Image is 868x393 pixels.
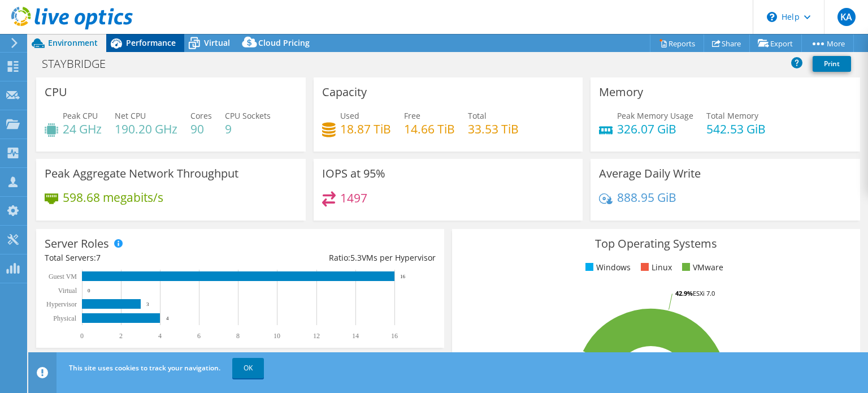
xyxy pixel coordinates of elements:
[45,167,238,180] h3: Peak Aggregate Network Throughput
[400,274,406,279] text: 16
[63,191,163,204] h4: 598.68 megabits/s
[126,37,176,48] span: Performance
[158,332,162,340] text: 4
[638,261,672,274] li: Linux
[706,110,758,121] span: Total Memory
[45,86,67,98] h3: CPU
[352,332,359,340] text: 14
[617,110,693,121] span: Peak Memory Usage
[468,110,487,121] span: Total
[404,110,420,121] span: Free
[225,123,271,135] h4: 9
[679,261,723,274] li: VMware
[322,167,385,180] h3: IOPS at 95%
[693,289,715,297] tspan: ESXi 7.0
[650,34,704,52] a: Reports
[115,110,146,121] span: Net CPU
[80,332,84,340] text: 0
[190,123,212,135] h4: 90
[63,123,102,135] h4: 24 GHz
[813,56,851,72] a: Print
[119,332,123,340] text: 2
[225,110,271,121] span: CPU Sockets
[49,273,77,280] text: Guest VM
[801,34,854,52] a: More
[340,123,391,135] h4: 18.87 TiB
[391,332,398,340] text: 16
[675,289,693,297] tspan: 42.9%
[749,34,802,52] a: Export
[837,8,856,26] span: KA
[53,314,76,322] text: Physical
[166,316,169,321] text: 4
[204,37,230,48] span: Virtual
[704,34,750,52] a: Share
[46,300,77,308] text: Hypervisor
[340,110,359,121] span: Used
[468,123,519,135] h4: 33.53 TiB
[197,332,201,340] text: 6
[322,86,367,98] h3: Capacity
[88,288,90,293] text: 0
[706,123,766,135] h4: 542.53 GiB
[96,252,101,263] span: 7
[258,37,310,48] span: Cloud Pricing
[617,123,693,135] h4: 326.07 GiB
[404,123,455,135] h4: 14.66 TiB
[274,332,280,340] text: 10
[45,252,240,264] div: Total Servers:
[767,12,777,22] svg: \n
[63,110,98,121] span: Peak CPU
[37,58,123,70] h1: STAYBRIDGE
[350,252,362,263] span: 5.3
[45,237,109,250] h3: Server Roles
[58,287,77,295] text: Virtual
[599,167,701,180] h3: Average Daily Write
[313,332,320,340] text: 12
[48,37,98,48] span: Environment
[190,110,212,121] span: Cores
[236,332,240,340] text: 8
[461,237,852,250] h3: Top Operating Systems
[240,252,436,264] div: Ratio: VMs per Hypervisor
[340,192,367,204] h4: 1497
[146,301,149,307] text: 3
[617,191,676,204] h4: 888.95 GiB
[115,123,177,135] h4: 190.20 GHz
[599,86,643,98] h3: Memory
[583,261,631,274] li: Windows
[232,358,264,378] a: OK
[69,363,220,373] span: This site uses cookies to track your navigation.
